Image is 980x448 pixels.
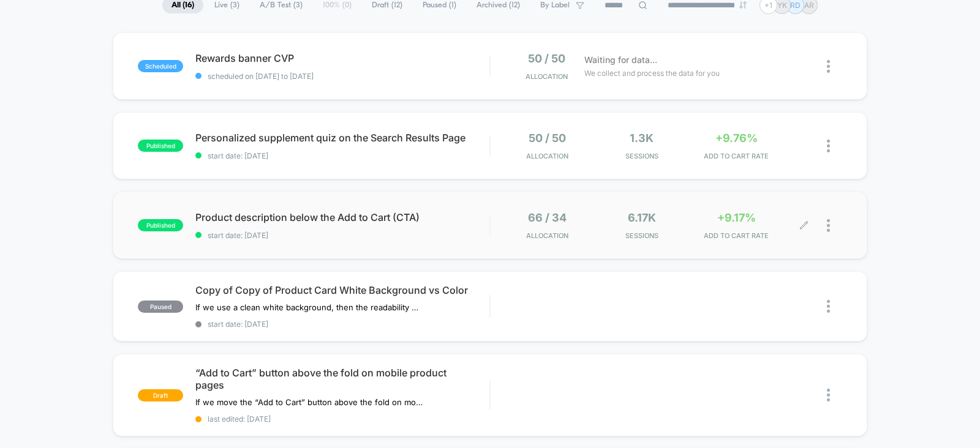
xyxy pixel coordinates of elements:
span: start date: [DATE] [195,151,489,160]
span: Allocation [526,231,568,240]
span: ADD TO CART RATE [692,152,781,160]
span: ADD TO CART RATE [692,231,781,240]
span: By Label [540,1,570,10]
span: Sessions [597,152,686,160]
p: AR [804,1,814,10]
span: Allocation [526,152,568,160]
span: +9.76% [715,132,758,144]
span: Allocation [526,72,568,81]
span: start date: [DATE] [195,319,489,329]
span: Sessions [597,231,686,240]
span: published [138,219,183,231]
span: 6.17k [628,211,656,224]
span: Product description below the Add to Cart (CTA) [195,211,489,223]
p: YK [777,1,787,10]
span: If we move the “Add to Cart” button above the fold on mobile product pages, then users will be mo... [195,397,423,407]
span: start date: [DATE] [195,231,489,240]
span: draft [138,389,183,401]
span: +9.17% [717,211,756,224]
span: scheduled on [DATE] to [DATE] [195,72,489,81]
img: close [827,60,830,73]
span: paused [138,301,183,313]
p: RD [790,1,801,10]
span: “Add to Cart” button above the fold on mobile product pages [195,367,489,391]
span: Rewards banner CVP [195,52,489,64]
span: 1.3k [630,132,654,144]
span: If we use a clean white background, then the readability of product packaging labels will improve... [195,302,423,312]
img: close [827,140,830,152]
span: last edited: [DATE] [195,414,489,424]
img: close [827,389,830,401]
span: 66 / 34 [528,211,567,224]
span: 50 / 50 [529,132,566,144]
span: Waiting for data... [584,53,657,67]
span: 50 / 50 [528,52,565,65]
img: close [827,300,830,313]
img: end [739,1,747,9]
img: close [827,219,830,232]
span: published [138,140,183,152]
span: Personalized supplement quiz on the Search Results Page [195,132,489,144]
span: We collect and process the data for you [584,67,720,79]
span: Copy of Copy of Product Card White Background vs Color [195,284,489,296]
span: scheduled [138,60,183,72]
